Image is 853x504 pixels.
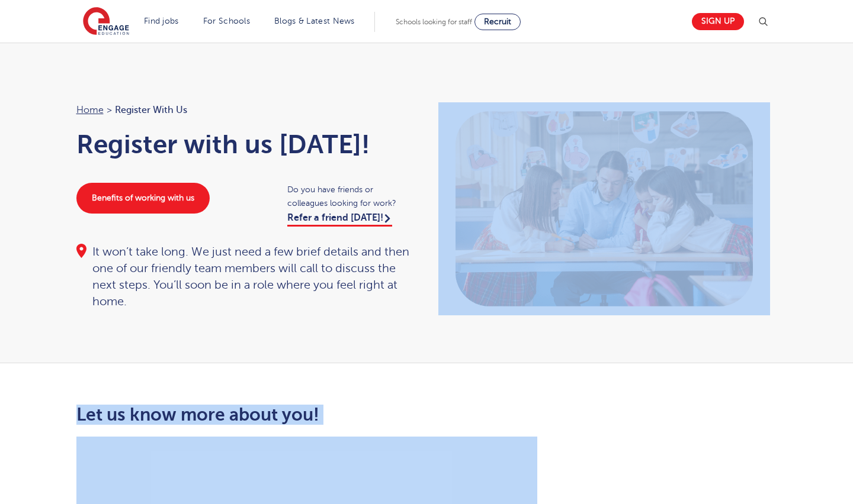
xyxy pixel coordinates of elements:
a: Recruit [474,14,521,30]
a: Sign up [692,13,744,30]
img: Engage Education [83,7,129,37]
h2: Let us know more about you! [76,405,538,425]
a: Benefits of working with us [76,183,210,214]
a: For Schools [203,17,250,25]
a: Refer a friend [DATE]! [287,212,392,227]
span: Schools looking for staff [396,18,472,26]
a: Blogs & Latest News [274,17,355,25]
h1: Register with us [DATE]! [76,130,415,159]
nav: breadcrumb [76,102,415,118]
div: It won’t take long. We just need a few brief details and then one of our friendly team members wi... [76,244,415,310]
a: Find jobs [144,17,179,25]
a: Home [76,105,104,115]
span: Register with us [115,102,187,118]
span: Recruit [484,17,511,26]
span: Do you have friends or colleagues looking for work? [287,183,415,210]
span: > [107,105,112,115]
